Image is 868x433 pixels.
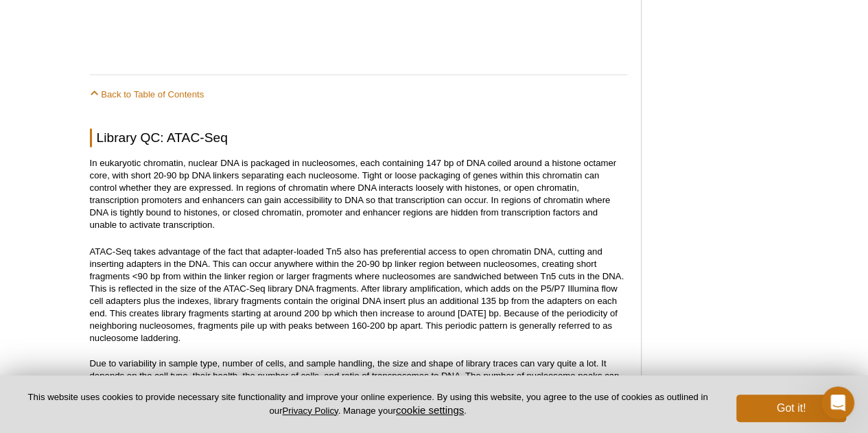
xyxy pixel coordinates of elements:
iframe: Intercom live chat [821,386,854,419]
p: In eukaryotic chromatin, nuclear DNA is packaged in nucleosomes, each containing 147 bp of DNA co... [90,157,627,231]
button: Got it! [736,395,846,422]
a: Privacy Policy [282,406,338,416]
h2: Library QC: ATAC-Seq [90,128,627,147]
p: This website uses cookies to provide necessary site functionality and improve your online experie... [22,391,714,417]
p: Due to variability in sample type, number of cells, and sample handling, the size and shape of li... [90,357,627,406]
p: ATAC-Seq takes advantage of the fact that adapter-loaded Tn5 also has preferential access to open... [90,245,627,344]
button: cookie settings [396,404,464,416]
